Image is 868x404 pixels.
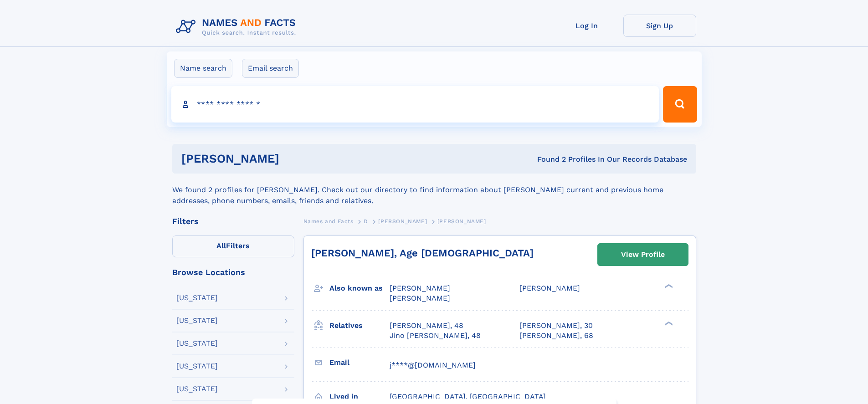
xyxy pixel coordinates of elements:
[364,215,368,227] a: D
[176,363,218,370] div: [US_STATE]
[390,331,481,341] a: Jino [PERSON_NAME], 48
[181,153,408,164] h1: [PERSON_NAME]
[171,86,659,123] input: search input
[329,318,390,333] h3: Relatives
[663,86,697,123] button: Search Button
[176,294,218,302] div: [US_STATE]
[663,283,673,289] div: ❯
[176,340,218,347] div: [US_STATE]
[364,218,368,225] span: D
[176,385,218,393] div: [US_STATE]
[329,355,390,370] h3: Email
[598,244,688,266] a: View Profile
[378,215,427,227] a: [PERSON_NAME]
[303,215,354,227] a: Names and Facts
[216,241,226,250] span: All
[663,320,673,326] div: ❯
[390,392,546,401] span: [GEOGRAPHIC_DATA], [GEOGRAPHIC_DATA]
[408,154,687,164] div: Found 2 Profiles In Our Records Database
[621,244,665,265] div: View Profile
[242,59,299,78] label: Email search
[437,218,486,225] span: [PERSON_NAME]
[172,235,294,257] label: Filters
[378,218,427,225] span: [PERSON_NAME]
[174,59,232,78] label: Name search
[390,284,450,292] span: [PERSON_NAME]
[623,15,696,37] a: Sign Up
[176,317,218,324] div: [US_STATE]
[172,217,294,225] div: Filters
[172,268,294,276] div: Browse Locations
[390,321,463,331] a: [PERSON_NAME], 48
[550,15,623,37] a: Log In
[519,331,593,341] a: [PERSON_NAME], 68
[172,174,696,206] div: We found 2 profiles for [PERSON_NAME]. Check out our directory to find information about [PERSON_...
[390,294,450,302] span: [PERSON_NAME]
[329,281,390,296] h3: Also known as
[519,321,593,331] a: [PERSON_NAME], 30
[311,247,534,259] a: [PERSON_NAME], Age [DEMOGRAPHIC_DATA]
[519,284,580,292] span: [PERSON_NAME]
[172,15,303,39] img: Logo Names and Facts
